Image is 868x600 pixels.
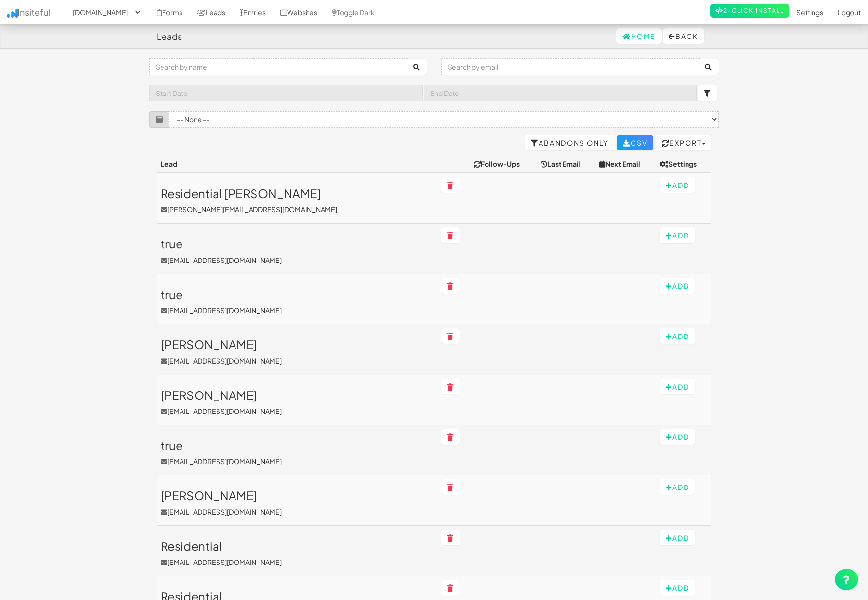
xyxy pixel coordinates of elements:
h3: [PERSON_NAME] [161,489,434,502]
a: Residential[EMAIL_ADDRESS][DOMAIN_NAME] [161,540,434,567]
h4: Leads [157,32,182,41]
h3: true [161,288,434,300]
button: Add [660,530,695,545]
img: icon.png [7,9,18,18]
p: [EMAIL_ADDRESS][DOMAIN_NAME] [161,305,434,315]
th: Follow-Ups [470,155,536,173]
p: [EMAIL_ADDRESS][DOMAIN_NAME] [161,255,434,265]
input: Start Date [149,85,423,101]
button: Add [660,227,695,243]
a: [PERSON_NAME][EMAIL_ADDRESS][DOMAIN_NAME] [161,489,434,516]
input: Search by name [149,58,408,75]
button: Add [660,429,695,445]
p: [EMAIL_ADDRESS][DOMAIN_NAME] [161,456,434,466]
input: End Date [424,85,697,101]
a: true[EMAIL_ADDRESS][DOMAIN_NAME] [161,288,434,315]
button: Add [660,379,695,394]
input: Search by email [441,58,700,75]
button: Add [660,580,695,596]
p: [EMAIL_ADDRESS][DOMAIN_NAME] [161,507,434,517]
a: true[EMAIL_ADDRESS][DOMAIN_NAME] [161,439,434,466]
a: CSV [617,135,653,150]
button: Add [660,177,695,193]
button: Add [660,479,695,495]
a: Home [616,28,662,44]
p: [EMAIL_ADDRESS][DOMAIN_NAME] [161,406,434,416]
a: true[EMAIL_ADDRESS][DOMAIN_NAME] [161,237,434,264]
h3: [PERSON_NAME] [161,389,434,401]
p: [PERSON_NAME][EMAIL_ADDRESS][DOMAIN_NAME] [161,205,434,214]
th: Settings [656,155,711,173]
h3: [PERSON_NAME] [161,338,434,351]
a: [PERSON_NAME][EMAIL_ADDRESS][DOMAIN_NAME] [161,338,434,365]
h3: Residential [PERSON_NAME] [161,187,434,200]
h3: true [161,439,434,451]
a: 2-Click Install [710,4,789,18]
button: Add [660,328,695,344]
button: Back [663,28,704,44]
a: [PERSON_NAME][EMAIL_ADDRESS][DOMAIN_NAME] [161,389,434,416]
h3: true [161,237,434,250]
a: Residential [PERSON_NAME][PERSON_NAME][EMAIL_ADDRESS][DOMAIN_NAME] [161,187,434,214]
th: Next Email [596,155,656,173]
p: [EMAIL_ADDRESS][DOMAIN_NAME] [161,557,434,567]
th: Last Email [537,155,596,173]
th: Lead [157,155,437,173]
h3: Residential [161,540,434,552]
button: Export [656,135,711,150]
a: Abandons Only [525,135,615,150]
button: Add [660,278,695,294]
p: [EMAIL_ADDRESS][DOMAIN_NAME] [161,356,434,366]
